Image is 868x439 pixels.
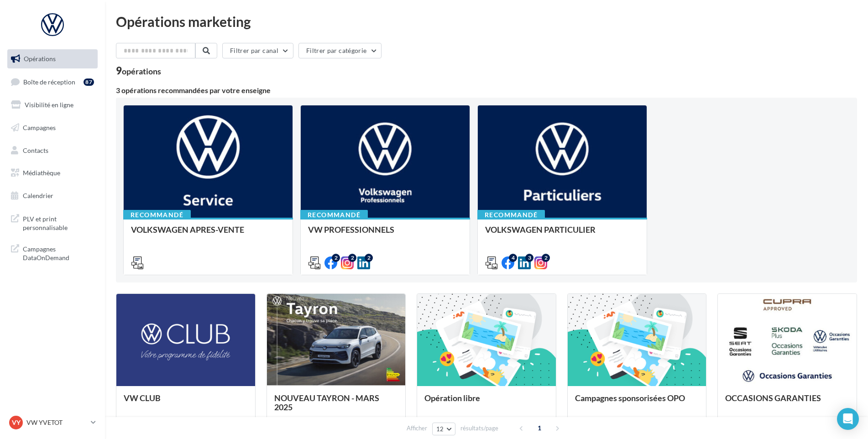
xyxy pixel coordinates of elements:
span: Campagnes sponsorisées OPO [575,393,685,403]
span: 1 [532,421,547,435]
div: 4 [509,254,517,262]
div: 87 [84,78,94,86]
span: NOUVEAU TAYRON - MARS 2025 [274,393,379,412]
div: Recommandé [123,210,191,220]
span: Campagnes DataOnDemand [23,243,94,262]
div: Recommandé [300,210,368,220]
a: PLV et print personnalisable [5,209,99,236]
button: 12 [432,423,455,435]
span: Contacts [23,146,48,154]
div: 2 [542,254,550,262]
span: Opérations [24,55,56,63]
div: 9 [116,66,161,76]
a: Opérations [5,49,99,68]
div: 2 [348,254,356,262]
div: opérations [122,67,161,75]
a: Campagnes DataOnDemand [5,239,99,266]
a: Contacts [5,141,99,160]
button: Filtrer par catégorie [298,43,382,58]
div: Opérations marketing [116,15,857,28]
div: 3 opérations recommandées par votre enseigne [116,87,857,94]
span: PLV et print personnalisable [23,213,94,232]
a: Médiathèque [5,163,99,183]
span: VY [12,418,21,427]
a: Calendrier [5,186,99,205]
span: Visibilité en ligne [25,101,73,109]
span: VW PROFESSIONNELS [308,225,394,235]
p: VW YVETOT [26,418,87,427]
div: 3 [525,254,533,262]
span: Opération libre [424,393,480,403]
div: Recommandé [477,210,545,220]
span: OCCASIONS GARANTIES [725,393,821,403]
div: 2 [332,254,340,262]
span: VOLKSWAGEN APRES-VENTE [131,225,244,235]
a: Boîte de réception87 [5,72,99,92]
a: VY VW YVETOT [7,414,98,431]
span: Afficher [407,424,427,433]
span: Campagnes [23,124,56,131]
button: Filtrer par canal [222,43,293,58]
span: VW CLUB [124,393,161,403]
span: Boîte de réception [23,78,75,85]
span: Médiathèque [23,169,60,177]
span: résultats/page [460,424,498,433]
a: Visibilité en ligne [5,95,99,115]
div: Open Intercom Messenger [837,408,859,430]
a: Campagnes [5,118,99,137]
span: VOLKSWAGEN PARTICULIER [485,225,596,235]
span: Calendrier [23,192,53,199]
div: 2 [365,254,373,262]
span: 12 [436,425,444,433]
